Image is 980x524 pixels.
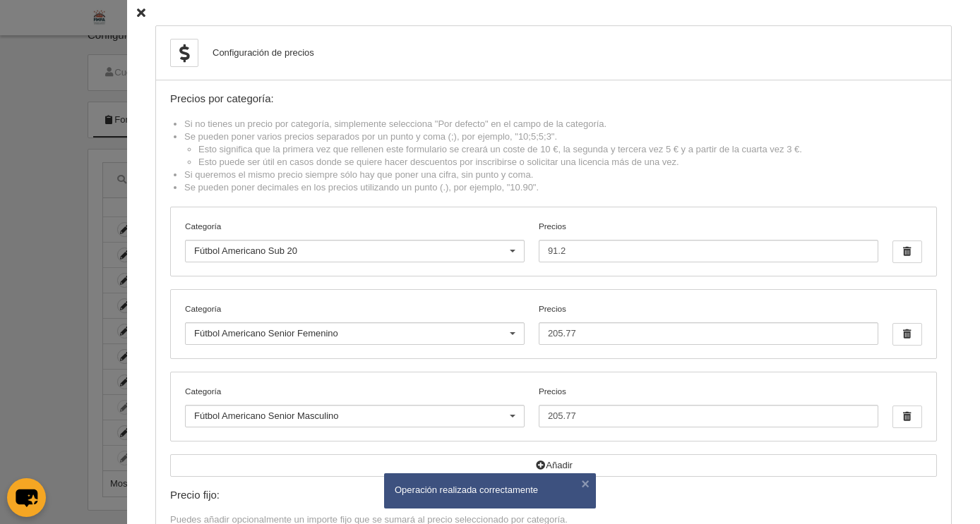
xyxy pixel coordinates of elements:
[170,93,937,105] div: Precios por categoría:
[539,240,878,262] input: Precios
[185,220,525,233] label: Categoría
[184,130,937,169] li: Se pueden poner varios precios separados por un punto y coma (;), por ejemplo, "10;5;5;3".
[194,410,339,421] span: Fútbol Americano Senior Masculino
[194,328,338,339] span: Fútbol Americano Senior Femenino
[184,118,937,130] li: Si no tienes un precio por categoría, simplemente selecciona "Por defecto" en el campo de la cate...
[213,47,314,59] div: Configuración de precios
[539,405,878,427] input: Precios
[185,303,525,315] label: Categoría
[170,454,937,477] button: Añadir
[184,181,937,194] li: Se pueden poner decimales en los precios utilizando un punto (.), por ejemplo, "10.90".
[194,245,297,256] span: Fútbol Americano Sub 20
[170,489,937,501] div: Precio fijo:
[7,478,46,517] button: chat-button
[198,143,937,156] li: Esto significa que la primera vez que rellenen este formulario se creará un coste de 10 €, la seg...
[184,169,937,181] li: Si queremos el mismo precio siempre sólo hay que poner una cifra, sin punto y coma.
[185,385,525,398] label: Categoría
[395,484,585,496] div: Operación realizada correctamente
[539,322,878,345] input: Precios
[539,220,878,262] label: Precios
[539,385,878,427] label: Precios
[137,8,145,18] i: Cerrar
[578,477,592,491] button: ×
[198,156,937,169] li: Esto puede ser útil en casos donde se quiere hacer descuentos por inscribirse o solicitar una lic...
[539,303,878,345] label: Precios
